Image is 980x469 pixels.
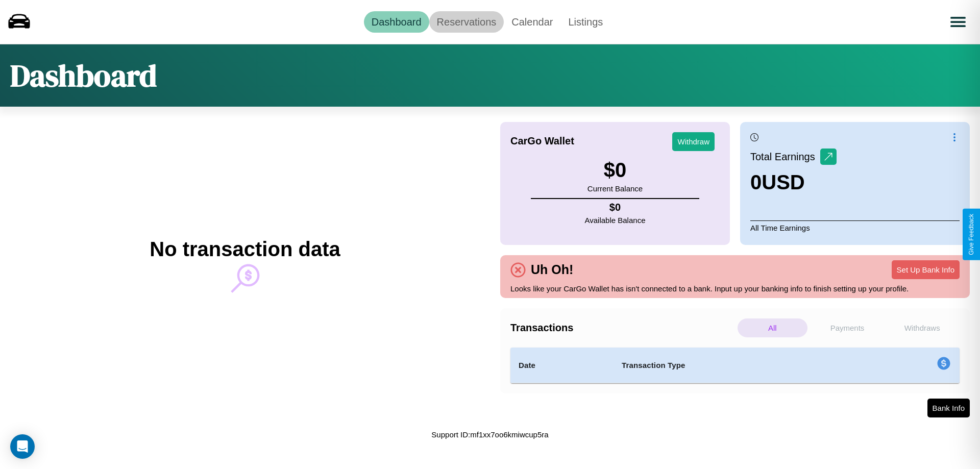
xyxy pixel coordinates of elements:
h4: CarGo Wallet [510,135,574,147]
p: All Time Earnings [750,220,960,235]
h4: Transaction Type [622,359,853,372]
button: Set Up Bank Info [892,260,960,279]
p: Looks like your CarGo Wallet has isn't connected to a bank. Input up your banking info to finish ... [510,282,960,295]
h3: 0 USD [750,171,837,194]
button: Withdraw [672,132,715,151]
a: Listings [560,11,610,33]
table: simple table [510,348,960,383]
p: Withdraws [887,318,957,337]
div: Open Intercom Messenger [10,434,35,459]
p: Total Earnings [750,147,820,166]
p: Support ID: mf1xx7oo6kmiwcup5ra [431,428,548,441]
h4: Uh Oh! [526,262,578,277]
button: Bank Info [927,399,970,417]
p: Current Balance [587,182,643,195]
a: Calendar [504,11,560,33]
p: All [738,318,807,337]
h3: $ 0 [587,159,643,182]
p: Available Balance [585,213,646,227]
button: Open menu [944,8,972,36]
p: Payments [813,318,883,337]
a: Reservations [429,11,504,33]
a: Dashboard [364,11,429,33]
h2: No transaction data [150,238,340,261]
h4: Transactions [510,322,735,334]
div: Give Feedback [968,214,975,255]
h4: $ 0 [585,202,646,213]
h1: Dashboard [10,55,157,96]
h4: Date [519,359,605,372]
